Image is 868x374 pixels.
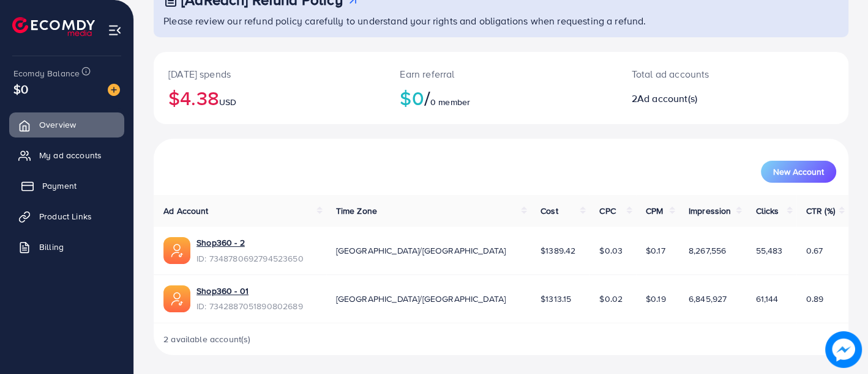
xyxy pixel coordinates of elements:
span: 55,483 [755,244,782,257]
span: Billing [39,241,64,253]
h2: 2 [632,93,776,105]
h2: $4.38 [168,86,370,109]
h2: $0 [400,86,602,109]
span: $0.03 [599,244,623,257]
span: Overview [39,119,76,131]
span: $0.19 [646,293,666,305]
span: New Account [773,167,824,176]
span: Ecomdy Balance [13,67,80,79]
span: USD [219,96,236,108]
span: CPM [646,205,663,217]
span: [GEOGRAPHIC_DATA]/[GEOGRAPHIC_DATA] [336,244,506,257]
a: Product Links [9,204,124,229]
span: 61,144 [755,293,778,305]
span: Ad account(s) [637,92,697,105]
span: 6,845,927 [689,293,727,305]
p: Please review our refund policy carefully to understand your rights and obligations when requesti... [163,13,841,28]
a: Shop360 - 2 [196,237,304,249]
img: menu [108,23,122,37]
span: $1313.15 [541,293,571,305]
img: ic-ads-acc.e4c84228.svg [163,237,190,264]
img: logo [12,17,95,36]
span: 0.67 [806,244,823,257]
span: Payment [42,180,77,192]
span: [GEOGRAPHIC_DATA]/[GEOGRAPHIC_DATA] [336,293,506,305]
button: New Account [761,161,836,183]
span: 2 available account(s) [163,333,251,345]
span: $0.02 [599,293,623,305]
img: image [825,331,862,368]
a: Payment [9,174,124,198]
a: My ad accounts [9,143,124,167]
span: Time Zone [336,205,377,217]
span: / [424,84,430,112]
span: 0 member [430,96,470,108]
span: ID: 7348780692794523650 [196,252,304,265]
span: Product Links [39,210,92,222]
img: ic-ads-acc.e4c84228.svg [163,285,190,312]
span: 0.89 [806,293,824,305]
span: CPC [599,205,615,217]
span: Impression [689,205,731,217]
a: Overview [9,112,124,137]
span: Cost [541,205,558,217]
p: Earn referral [400,67,602,81]
span: Ad Account [163,205,209,217]
span: Clicks [755,205,779,217]
a: Shop360 - 01 [196,285,303,297]
span: $0.17 [646,244,665,257]
span: CTR (%) [806,205,835,217]
p: Total ad accounts [632,67,776,81]
span: $1389.42 [541,244,575,257]
a: Billing [9,235,124,259]
img: image [108,84,120,96]
span: 8,267,556 [689,244,726,257]
span: $0 [13,80,28,98]
p: [DATE] spends [168,67,370,81]
span: ID: 7342887051890802689 [196,300,303,312]
span: My ad accounts [39,149,102,161]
